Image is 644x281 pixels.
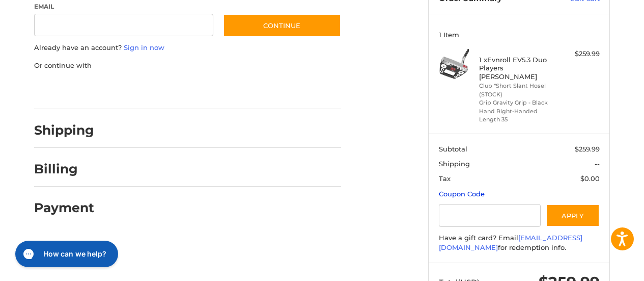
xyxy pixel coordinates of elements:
[10,237,121,271] iframe: Gorgias live chat messenger
[34,61,341,71] p: Or continue with
[34,2,213,11] label: Email
[439,31,600,39] h3: 1 Item
[439,174,451,183] span: Tax
[439,160,470,168] span: Shipping
[34,122,94,138] h2: Shipping
[479,107,557,116] li: Hand Right-Handed
[439,190,485,198] a: Coupon Code
[595,160,600,168] span: --
[439,233,600,253] div: Have a gift card? Email for redemption info.
[439,204,541,227] input: Gift Certificate or Coupon Code
[31,81,107,99] iframe: PayPal-paypal
[223,14,341,37] button: Continue
[479,82,557,98] li: Club *Short Slant Hosel (STOCK)
[559,49,600,59] div: $259.99
[117,81,193,99] iframe: PayPal-paylater
[479,115,557,124] li: Length 35
[34,161,94,177] h2: Billing
[575,145,600,153] span: $259.99
[479,98,557,107] li: Grip Gravity Grip - Black
[479,56,557,81] h4: 1 x Evnroll EV5.3 Duo Players [PERSON_NAME]
[580,174,600,183] span: $0.00
[34,43,341,53] p: Already have an account?
[124,43,164,52] a: Sign in now
[546,204,600,227] button: Apply
[204,81,280,99] iframe: PayPal-venmo
[439,145,467,153] span: Subtotal
[34,200,94,216] h2: Payment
